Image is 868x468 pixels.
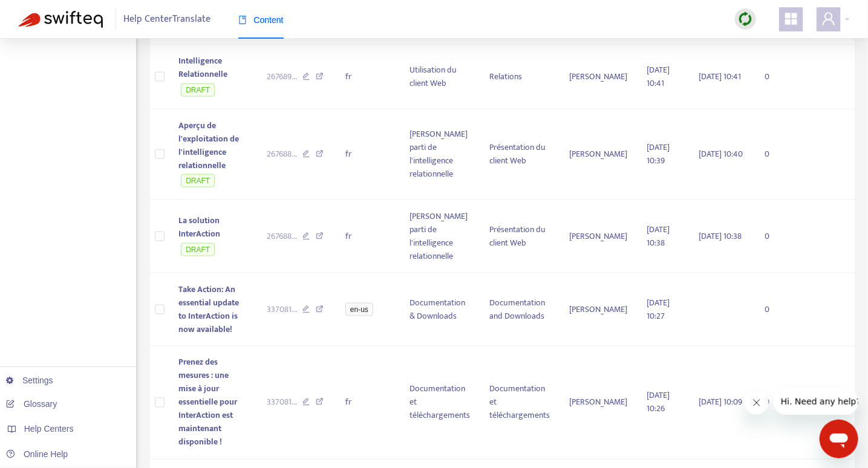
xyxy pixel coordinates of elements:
span: Take Action: An essential update to InterAction is now available! [179,282,240,336]
iframe: Message from company [774,388,858,415]
span: Content [238,15,284,25]
span: [DATE] 10:41 [699,70,741,83]
span: Aperçu de l'exploitation de l'intelligence relationnelle [179,119,240,172]
td: Documentation & Downloads [400,273,480,346]
td: [PERSON_NAME] [560,273,637,346]
span: en-us [345,303,373,316]
span: [DATE] 10:38 [647,223,670,250]
td: 0 [755,109,803,201]
td: Utilisation du client Web [400,45,480,109]
span: user [821,11,836,26]
td: Présentation du client Web [480,109,560,201]
span: appstore [784,11,798,26]
td: 0 [755,45,803,109]
td: [PERSON_NAME] [560,346,637,460]
td: Documentation et téléchargements [400,346,480,460]
span: Hi. Need any help? [7,8,87,18]
td: Documentation and Downloads [480,273,560,346]
td: 0 [755,200,803,273]
a: Settings [6,375,53,385]
img: sync.dc5367851b00ba804db3.png [738,11,753,27]
iframe: Button to launch messaging window [820,420,858,458]
span: 337081 ... [267,303,298,316]
span: DRAFT [181,174,215,187]
span: [DATE] 10:40 [699,147,743,161]
span: 267688 ... [267,148,298,161]
td: [PERSON_NAME] [560,200,637,273]
td: 0 [755,346,803,460]
span: DRAFT [181,243,215,256]
span: Prenez des mesures : une mise à jour essentielle pour InterAction est maintenant disponible ! [179,356,238,449]
td: [PERSON_NAME] [560,109,637,201]
a: Online Help [6,449,68,459]
span: [DATE] 10:26 [647,389,670,416]
span: book [238,16,247,24]
span: Intelligence Relationnelle [179,54,228,81]
td: fr [336,200,400,273]
span: DRAFT [181,83,215,97]
span: Help Center Translate [124,8,211,31]
span: [DATE] 10:09 [699,395,742,409]
span: La solution InterAction [179,213,221,241]
td: [PERSON_NAME] parti de l'intelligence relationnelle [400,109,480,201]
a: Glossary [6,399,57,409]
span: [DATE] 10:38 [699,229,742,243]
span: 267689 ... [267,70,298,83]
td: Présentation du client Web [480,200,560,273]
span: [DATE] 10:27 [647,296,670,323]
span: [DATE] 10:39 [647,140,670,167]
td: fr [336,346,400,460]
span: [DATE] 10:41 [647,63,670,90]
span: Help Centers [24,424,74,434]
td: Relations [480,45,560,109]
td: [PERSON_NAME] [560,45,637,109]
td: [PERSON_NAME] parti de l'intelligence relationnelle [400,200,480,273]
span: 267688 ... [267,230,298,243]
td: Documentation et téléchargements [480,346,560,460]
span: 337081 ... [267,396,298,409]
td: fr [336,109,400,201]
iframe: Close message [745,391,769,415]
td: 0 [755,273,803,346]
td: fr [336,45,400,109]
img: Swifteq [18,11,103,28]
